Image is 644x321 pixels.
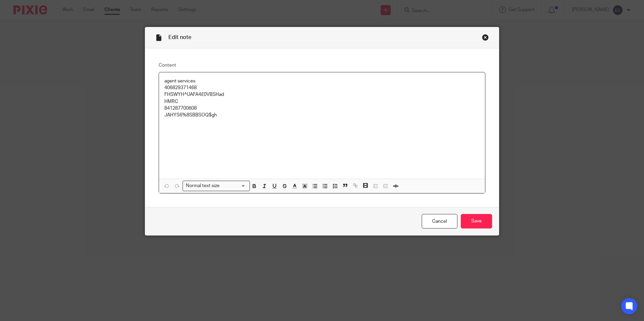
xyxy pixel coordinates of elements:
span: Edit note [168,35,191,40]
a: Cancel [422,214,457,228]
p: JAHYS6%8SBBSOQ$gh [164,112,480,118]
p: FHSWYH^UAFA4£0VBSHad [164,91,480,98]
div: Search for option [183,181,250,191]
p: agent services [164,78,480,84]
input: Search for option [222,182,246,189]
p: 841287700608 [164,105,480,112]
p: HMRC [164,98,480,105]
p: 406829371468 [164,84,480,91]
span: Normal text size [184,182,221,189]
div: Close this dialog window [482,34,489,41]
input: Save [461,214,492,228]
label: Content [159,62,485,69]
